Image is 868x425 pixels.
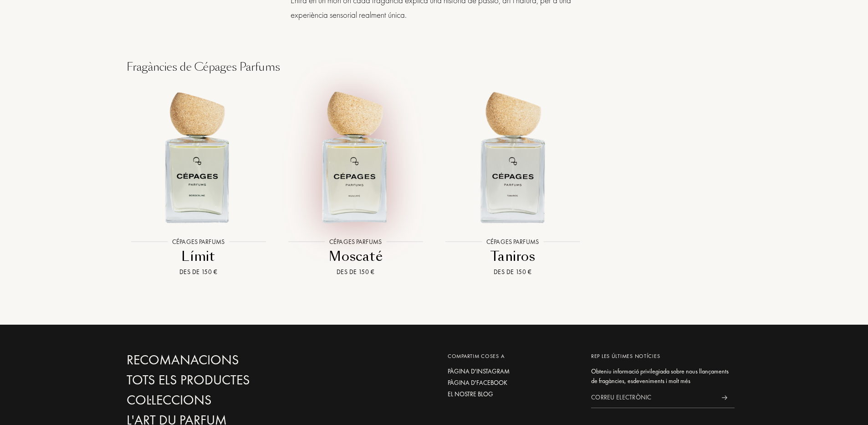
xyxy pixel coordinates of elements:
[448,389,577,399] a: El nostre blog
[591,388,714,408] input: Correu electrònic
[281,267,430,277] div: Des de 150 €
[127,352,322,368] a: Recomanacions
[438,248,587,265] div: Taniros
[120,59,748,75] div: Fragàncies de Cépages Parfums
[285,85,426,227] img: Muscaté Cepages Parfums
[591,352,735,360] div: Rep les últimes notícies
[127,372,322,388] a: Tots els productes
[168,237,229,246] div: Cépages Parfums
[127,392,322,408] a: Coŀleccions
[438,267,587,277] div: Des de 150 €
[721,395,727,400] img: news_send.svg
[482,237,543,246] div: Cépages Parfums
[123,248,273,265] div: Límit
[448,367,577,376] a: Pàgina d'Instagram
[123,267,273,277] div: Des de 150 €
[591,367,735,386] div: Obteniu informació privilegiada sobre nous llançaments de fragàncies, esdeveniments i molt més
[434,75,591,288] a: Taniros Cepages ParfumsCépages ParfumsTanirosDes de 150 €
[442,85,583,227] img: Taniros Cepages Parfums
[120,75,277,288] a: Borderline Cepages ParfumsCépages ParfumsLímitDes de 150 €
[128,85,269,227] img: Borderline Cepages Parfums
[448,352,577,360] div: Compartim coses a
[281,248,430,265] div: Moscaté
[448,378,577,388] a: Pàgina d'Facebook
[277,75,434,288] a: Muscaté Cepages ParfumsCépages ParfumsMoscatéDes de 150 €
[325,237,386,246] div: Cépages Parfums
